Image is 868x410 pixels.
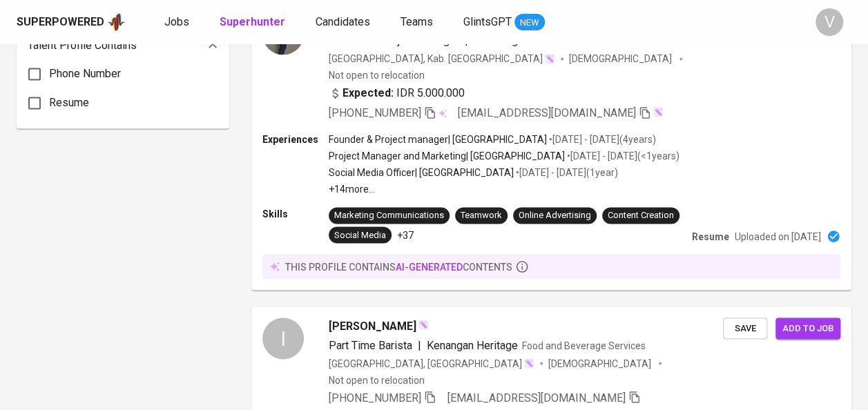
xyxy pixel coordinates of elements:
p: +37 [397,228,414,242]
p: Not open to relocation [329,373,425,387]
div: I [262,318,304,359]
span: Ruaruang studio [474,34,551,47]
span: Food and Beverage Services [522,340,646,351]
a: Candidates [316,14,373,31]
span: Add to job [782,320,833,336]
span: Kenangan Heritage [427,338,518,351]
a: Jobs [164,14,192,31]
span: [DEMOGRAPHIC_DATA] [548,356,653,370]
span: AI-generated [396,261,463,272]
div: IDR 5.000.000 [329,85,465,101]
span: Phone Number [49,66,121,82]
p: Uploaded on [DATE] [735,229,821,243]
button: Save [723,318,767,339]
span: NEW [514,16,545,30]
b: Expected: [343,85,394,101]
a: Superpoweredapp logo [17,12,126,32]
span: [PHONE_NUMBER] [329,106,421,119]
p: Social Media Officer | [GEOGRAPHIC_DATA] [329,166,514,179]
p: Skills [262,207,329,221]
div: V [816,8,843,36]
span: Part Time Barista [329,338,412,351]
span: [EMAIL_ADDRESS][DOMAIN_NAME] [458,106,636,119]
img: magic_wand.svg [544,53,555,64]
p: Founder & Project manager | [GEOGRAPHIC_DATA] [329,133,547,146]
div: [GEOGRAPHIC_DATA], Kab. [GEOGRAPHIC_DATA] [329,52,555,66]
b: Superhunter [220,15,285,28]
a: GlintsGPT NEW [463,14,545,31]
p: Experiences [262,133,329,146]
div: Content Creation [608,209,674,222]
img: magic_wand.svg [653,106,664,117]
span: [PHONE_NUMBER] [329,391,421,404]
span: [EMAIL_ADDRESS][DOMAIN_NAME] [447,391,626,404]
div: Teamwork [461,209,502,222]
div: Superpowered [17,14,104,30]
button: Add to job [775,318,840,339]
img: magic_wand.svg [418,319,429,330]
span: Candidates [316,15,370,28]
p: Talent Profile Contains [28,37,137,54]
span: | [418,337,421,353]
p: Project Manager and Marketing | [GEOGRAPHIC_DATA] [329,149,565,163]
span: [DEMOGRAPHIC_DATA] [569,52,674,66]
a: Teams [401,14,436,31]
p: • [DATE] - [DATE] ( <1 years ) [565,149,679,163]
p: • [DATE] - [DATE] ( 1 year ) [514,166,618,179]
img: app logo [107,12,126,32]
p: Resume [692,229,729,243]
div: Online Advertising [519,209,591,222]
p: Not open to relocation [329,68,425,82]
span: [PERSON_NAME] [329,318,416,334]
div: Social Media [334,228,386,242]
p: this profile contains contents [285,260,512,273]
span: Founder & Project manager [329,34,459,47]
a: Nourvian SulistiantoFounder & Project manager|Ruaruang studio[GEOGRAPHIC_DATA], Kab. [GEOGRAPHIC_... [251,2,851,290]
img: magic_wand.svg [523,358,534,369]
span: GlintsGPT [463,15,512,28]
p: • [DATE] - [DATE] ( 4 years ) [547,133,656,146]
a: Superhunter [220,14,288,31]
div: Talent Profile Contains [28,32,218,59]
span: Teams [401,15,433,28]
span: Save [730,320,760,336]
span: Resume [49,95,89,111]
div: Marketing Communications [334,209,444,222]
span: Jobs [164,15,189,28]
div: [GEOGRAPHIC_DATA], [GEOGRAPHIC_DATA] [329,356,534,370]
p: +14 more ... [329,182,679,196]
